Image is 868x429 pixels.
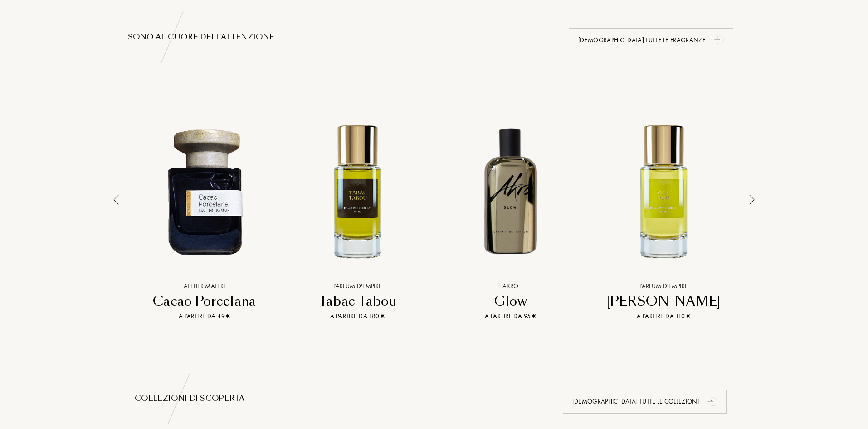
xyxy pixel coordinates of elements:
a: Glow AkroAkroGlowA partire da 95 € [434,97,587,321]
div: [DEMOGRAPHIC_DATA] tutte le collezioni [563,390,727,414]
div: A partire da 180 € [283,311,432,321]
div: Cacao Porcelana [130,292,279,310]
div: A partire da 49 € [130,311,279,321]
a: Yuzu Fou Parfum d'EmpireParfum d'Empire[PERSON_NAME]A partire da 110 € [587,97,741,321]
div: SONO AL CUORE DELL'ATTENZIONE [128,32,740,43]
div: animation [704,392,722,410]
a: [DEMOGRAPHIC_DATA] tutte le collezionianimation [556,390,733,414]
a: Cacao Porcelana Atelier MateriAtelier MateriCacao PorcelanaA partire da 49 € [128,97,281,321]
div: Atelier Materi [179,281,229,291]
div: Collezioni di scoperta [135,393,733,404]
div: Tabac Tabou [283,292,432,310]
div: [PERSON_NAME] [590,292,738,310]
div: [DEMOGRAPHIC_DATA] tutte le fragranze [569,28,733,52]
div: A partire da 95 € [436,311,585,321]
div: Akro [498,281,523,291]
div: animation [711,30,729,49]
div: Parfum d'Empire [635,281,692,291]
img: arrow_thin_left.png [113,195,119,205]
div: A partire da 110 € [590,311,738,321]
a: Tabac Tabou Parfum d'EmpireParfum d'EmpireTabac TabouA partire da 180 € [281,97,434,321]
img: arrow_thin.png [749,195,755,205]
div: Glow [436,292,585,310]
a: [DEMOGRAPHIC_DATA] tutte le fragranzeanimation [562,28,740,52]
div: Parfum d'Empire [329,281,386,291]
